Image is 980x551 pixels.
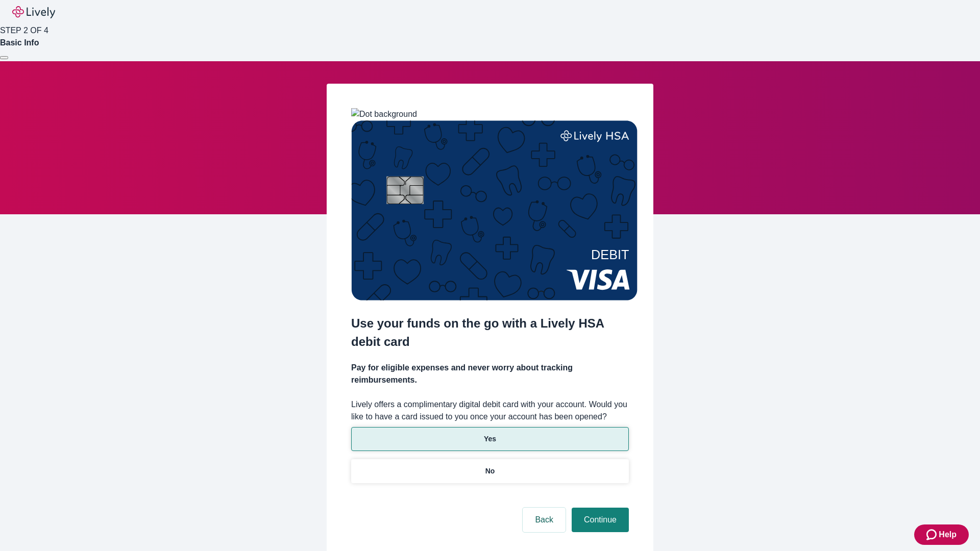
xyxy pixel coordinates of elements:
[351,362,629,386] h4: Pay for eligible expenses and never worry about tracking reimbursements.
[926,529,939,541] svg: Zendesk support icon
[351,459,629,483] button: No
[485,466,495,477] p: No
[914,524,969,545] button: Zendesk support iconHelp
[939,529,957,541] span: Help
[351,398,629,423] label: Lively offers a complimentary digital debit card with your account. Would you like to have a card...
[572,508,629,532] button: Continue
[523,508,566,532] button: Back
[484,434,496,444] p: Yes
[351,427,629,451] button: Yes
[351,120,638,300] img: Debit card
[12,6,55,18] img: Lively
[351,108,417,120] img: Dot background
[351,314,629,351] h2: Use your funds on the go with a Lively HSA debit card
